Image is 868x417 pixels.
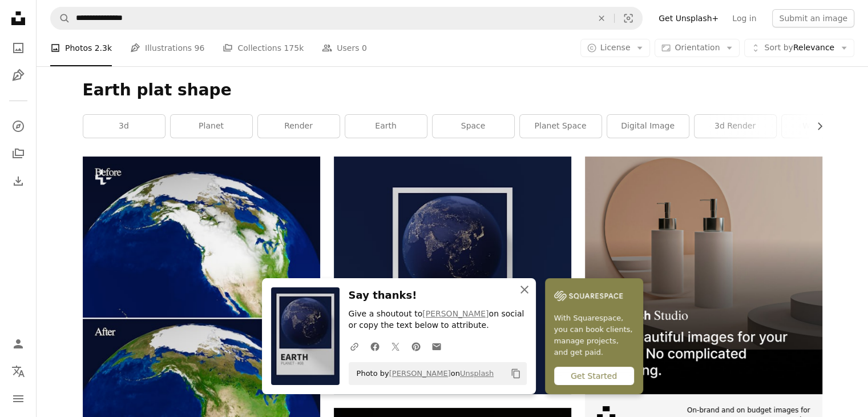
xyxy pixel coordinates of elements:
[652,9,725,27] a: Get Unsplash+
[585,157,822,394] img: file-1715714113747-b8b0561c490eimage
[351,364,494,383] span: Photo by on
[554,287,623,304] img: file-1747939142011-51e5cc87e3c9
[725,9,763,27] a: Log in
[506,364,526,383] button: Copy to clipboard
[83,308,320,318] a: North america showing ice melt before and after.
[7,64,30,87] a: Illustrations
[7,360,30,383] button: Language
[334,157,571,394] img: a picture of the earth taken from space
[809,115,822,138] button: scroll list to the right
[460,369,494,378] a: Unsplash
[782,115,863,138] a: wallpaper
[223,30,304,66] a: Collections 175k
[345,115,427,138] a: earth
[426,335,447,358] a: Share over email
[195,42,205,54] span: 96
[607,115,689,138] a: digital image
[349,287,527,304] h3: Say thanks!
[655,39,740,57] button: Orientation
[580,39,651,57] button: License
[554,367,634,385] div: Get Started
[422,309,488,318] a: [PERSON_NAME]
[362,42,367,54] span: 0
[772,9,854,27] button: Submit an image
[284,42,304,54] span: 175k
[764,42,834,54] span: Relevance
[744,39,854,57] button: Sort byRelevance
[615,7,642,29] button: Visual search
[322,30,367,66] a: Users 0
[50,7,643,30] form: Find visuals sitewide
[7,37,30,59] a: Photos
[545,278,643,394] a: With Squarespace, you can book clients, manage projects, and get paid.Get Started
[7,115,30,138] a: Explore
[520,115,601,138] a: planet space
[406,335,426,358] a: Share on Pinterest
[7,7,30,32] a: Home — Unsplash
[83,80,822,101] h1: Earth plat shape
[554,312,634,358] span: With Squarespace, you can book clients, manage projects, and get paid.
[7,332,30,355] a: Log in / Sign up
[7,142,30,165] a: Collections
[258,115,340,138] a: render
[365,335,385,358] a: Share on Facebook
[7,170,30,193] a: Download History
[83,115,165,138] a: 3d
[385,335,406,358] a: Share on Twitter
[7,387,30,410] button: Menu
[764,43,793,52] span: Sort by
[675,43,720,52] span: Orientation
[433,115,514,138] a: space
[600,43,631,52] span: License
[589,7,614,29] button: Clear
[130,30,204,66] a: Illustrations 96
[334,270,571,280] a: a picture of the earth taken from space
[349,308,527,331] p: Give a shoutout to on social or copy the text below to attribute.
[51,7,70,29] button: Search Unsplash
[695,115,776,138] a: 3d render
[171,115,252,138] a: planet
[389,369,451,378] a: [PERSON_NAME]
